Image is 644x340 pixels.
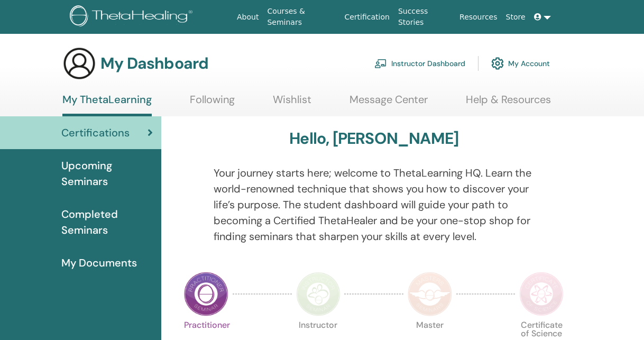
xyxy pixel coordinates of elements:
img: cog.svg [491,54,504,72]
h3: Hello, [PERSON_NAME] [289,129,458,148]
a: Courses & Seminars [263,2,340,32]
a: Instructor Dashboard [374,52,465,75]
span: My Documents [61,255,137,271]
a: Success Stories [394,2,455,32]
a: Resources [455,7,502,27]
img: logo.png [70,5,196,29]
a: About [233,7,263,27]
span: Completed Seminars [61,206,153,238]
img: generic-user-icon.jpg [62,47,96,80]
img: Master [408,272,452,316]
a: Wishlist [273,93,311,114]
a: Message Center [349,93,428,114]
a: Following [190,93,235,114]
span: Certifications [61,125,130,141]
a: My Account [491,52,550,75]
img: Certificate of Science [519,272,564,316]
img: chalkboard-teacher.svg [374,59,387,68]
img: Instructor [296,272,341,316]
span: Upcoming Seminars [61,158,153,189]
a: Store [502,7,530,27]
a: My ThetaLearning [62,93,152,116]
img: Practitioner [184,272,228,316]
h3: My Dashboard [100,54,208,73]
a: Help & Resources [466,93,551,114]
a: Certification [340,7,393,27]
p: Your journey starts here; welcome to ThetaLearning HQ. Learn the world-renowned technique that sh... [214,165,534,244]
